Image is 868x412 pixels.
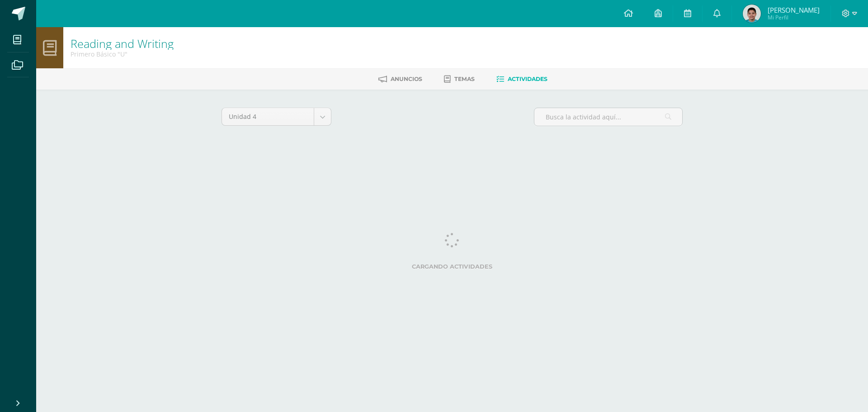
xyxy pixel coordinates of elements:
h1: Reading and Writing [71,37,174,50]
div: Primero Básico 'U' [71,50,174,58]
input: Busca la actividad aquí... [534,108,682,126]
a: Anuncios [378,72,422,86]
span: Anuncios [391,76,422,82]
span: Mi Perfil [768,14,820,21]
span: Unidad 4 [229,108,307,125]
span: Actividades [508,76,547,82]
a: Unidad 4 [222,108,331,125]
a: Reading and Writing [71,36,174,51]
a: Actividades [496,72,547,86]
span: [PERSON_NAME] [768,5,820,14]
label: Cargando actividades [222,263,683,270]
img: aa1facf1aff86faba5ca465acb65a1b2.png [743,5,761,23]
span: Temas [454,76,475,82]
a: Temas [444,72,475,86]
